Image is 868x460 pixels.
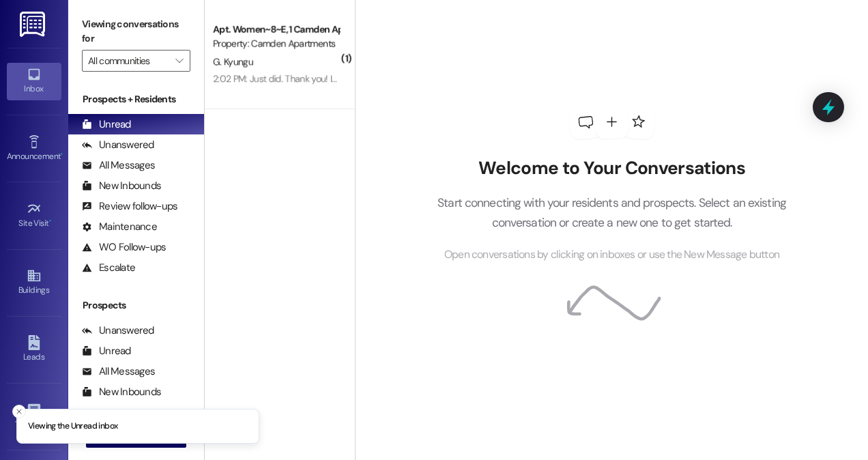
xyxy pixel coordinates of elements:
[68,298,204,313] div: Prospects
[213,72,725,85] div: 2:02 PM: Just did. Thank you! I don't have a parking pass yet, and I'm out all day until 5pm. Can...
[82,385,161,399] div: New Inbounds
[68,92,204,106] div: Prospects + Residents
[82,364,155,379] div: All Messages
[82,199,177,214] div: Review follow-ups
[82,117,131,132] div: Unread
[49,216,51,226] span: •
[417,158,807,179] h2: Welcome to Your Conversations
[82,344,131,358] div: Unread
[20,12,48,37] img: ResiDesk Logo
[82,261,135,275] div: Escalate
[61,149,63,159] span: •
[82,240,166,255] div: WO Follow-ups
[82,138,154,152] div: Unanswered
[7,264,61,301] a: Buildings
[7,331,61,368] a: Leads
[7,197,61,234] a: Site Visit •
[7,399,61,435] a: Templates •
[88,50,169,72] input: All communities
[82,158,155,173] div: All Messages
[417,193,807,232] p: Start connecting with your residents and prospects. Select an existing conversation or create a n...
[213,37,339,51] div: Property: Camden Apartments
[82,14,190,50] label: Viewing conversations for
[444,246,779,263] span: Open conversations by clicking on inboxes or use the New Message button
[28,420,117,433] p: Viewing the Unread inbox
[175,55,183,66] i: 
[82,220,157,234] div: Maintenance
[213,23,339,37] div: Apt. Women~8~E, 1 Camden Apartments - Women
[82,324,154,338] div: Unanswered
[82,179,161,193] div: New Inbounds
[213,55,253,68] span: G. Kyungu
[12,405,26,418] button: Close toast
[7,63,61,100] a: Inbox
